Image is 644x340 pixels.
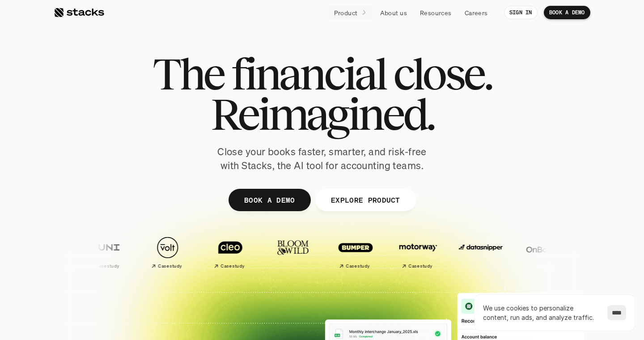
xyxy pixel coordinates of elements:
[153,54,224,94] span: The
[334,8,358,17] p: Product
[330,193,400,206] p: EXPLORE PRODUCT
[210,145,434,173] p: Close your books faster, smarter, and risk-free with Stacks, the AI tool for accounting teams.
[211,94,434,134] span: Reimagined.
[106,170,145,177] a: Privacy Policy
[75,232,133,272] a: Case study
[380,8,407,17] p: About us
[459,4,493,21] a: Careers
[157,263,181,269] h2: Case study
[315,189,415,211] a: EXPLORE PRODUCT
[200,232,258,272] a: Case study
[549,9,585,16] p: BOOK A DEMO
[375,4,412,21] a: About us
[509,9,532,16] p: SIGN IN
[95,263,119,269] h2: Case study
[388,232,446,272] a: Case study
[229,189,311,211] a: BOOK A DEMO
[504,6,538,19] a: SIGN IN
[326,232,384,272] a: Case study
[393,54,491,94] span: close.
[231,54,386,94] span: financial
[483,303,598,322] p: We use cookies to personalize content, run ads, and analyze traffic.
[544,6,590,19] a: BOOK A DEMO
[415,4,457,21] a: Resources
[345,263,369,269] h2: Case study
[220,263,244,269] h2: Case study
[408,263,432,269] h2: Case study
[138,232,196,272] a: Case study
[420,8,452,17] p: Resources
[244,193,295,206] p: BOOK A DEMO
[465,8,488,17] p: Careers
